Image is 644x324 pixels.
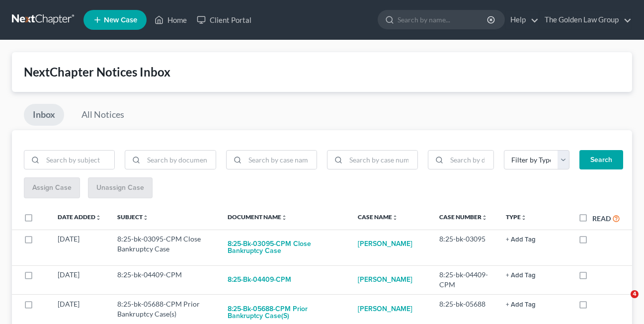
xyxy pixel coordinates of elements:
a: Inbox [24,104,64,126]
i: unfold_more [95,215,101,221]
button: + Add Tag [506,272,536,279]
a: Case Nameunfold_more [358,213,398,221]
label: Read [592,213,611,224]
span: New Case [104,16,137,24]
input: Search by case name [245,151,317,169]
input: Search by document name [144,151,215,169]
i: unfold_more [143,215,149,221]
input: Search by name... [398,10,488,29]
a: Client Portal [192,11,256,29]
td: [DATE] [50,265,109,294]
td: 8:25-bk-03095-CPM Close Bankruptcy Case [109,230,220,265]
i: unfold_more [521,215,527,221]
a: + Add Tag [506,299,563,309]
input: Search by case number [346,151,417,169]
a: All Notices [73,104,133,126]
button: + Add Tag [506,302,536,308]
a: Typeunfold_more [506,213,527,221]
a: Help [505,11,539,29]
i: unfold_more [392,215,398,221]
a: [PERSON_NAME] [358,234,412,254]
span: 4 [631,290,639,298]
a: Subjectunfold_more [117,213,149,221]
a: Home [150,11,192,29]
a: Case Numberunfold_more [439,213,487,221]
td: [DATE] [50,230,109,265]
td: 8:25-bk-04409-CPM [431,265,498,294]
button: 8:25-bk-03095-CPM Close Bankruptcy Case [228,234,342,261]
a: Document Nameunfold_more [228,213,287,221]
a: The Golden Law Group [540,11,632,29]
a: + Add Tag [506,270,563,280]
a: Date Addedunfold_more [58,213,101,221]
input: Search by date [447,151,493,169]
input: Search by subject [43,151,114,169]
td: 8:25-bk-04409-CPM [109,265,220,294]
i: unfold_more [482,215,487,221]
button: 8:25-bk-04409-CPM [228,270,291,290]
td: 8:25-bk-03095 [431,230,498,265]
a: [PERSON_NAME] [358,270,412,290]
button: Search [579,150,623,170]
a: + Add Tag [506,234,563,244]
i: unfold_more [281,215,287,221]
button: + Add Tag [506,237,536,243]
div: NextChapter Notices Inbox [24,64,620,80]
a: [PERSON_NAME] [358,299,412,319]
iframe: Intercom live chat [610,290,634,314]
